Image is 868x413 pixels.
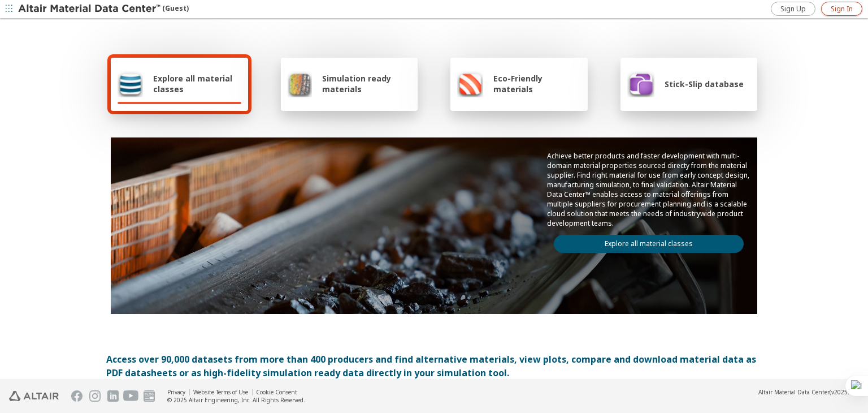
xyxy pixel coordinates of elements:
[665,79,744,89] span: Stick-Slip database
[153,73,241,94] span: Explore all material classes
[288,70,312,97] img: Simulation ready materials
[758,388,854,396] div: (v2025.1)
[493,73,580,94] span: Eco-Friendly materials
[771,2,815,16] a: Sign Up
[457,70,483,97] img: Eco-Friendly materials
[167,388,185,396] a: Privacy
[167,396,305,404] div: © 2025 Altair Engineering, Inc. All Rights Reserved.
[106,352,762,380] div: Access over 90,000 datasets from more than 400 producers and find alternative materials, view plo...
[18,3,189,15] div: (Guest)
[780,5,806,14] span: Sign Up
[18,3,162,15] img: Altair Material Data Center
[821,2,862,16] a: Sign In
[256,388,297,396] a: Cookie Consent
[627,70,654,97] img: Stick-Slip database
[547,151,750,228] p: Achieve better products and faster development with multi-domain material properties sourced dire...
[554,235,744,253] a: Explore all material classes
[193,388,248,396] a: Website Terms of Use
[9,391,59,401] img: Altair Engineering
[322,73,411,94] span: Simulation ready materials
[118,70,143,97] img: Explore all material classes
[831,5,853,14] span: Sign In
[758,388,830,396] span: Altair Material Data Center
